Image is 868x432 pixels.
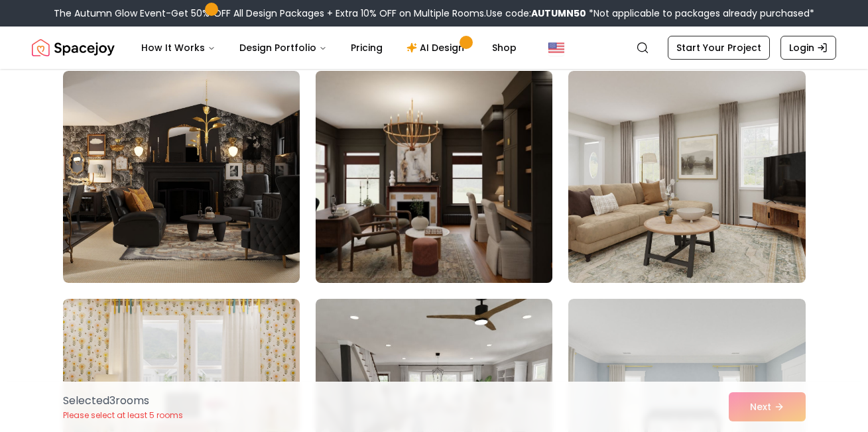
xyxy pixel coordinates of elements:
a: Shop [481,34,527,61]
a: Pricing [340,34,393,61]
button: How It Works [131,34,226,61]
img: Room room-69 [568,71,805,283]
span: Use code: [486,7,586,20]
a: Start Your Project [668,36,770,60]
button: Design Portfolio [229,34,338,61]
a: Login [780,36,836,60]
img: United States [548,40,564,56]
p: Please select at least 5 rooms [63,410,183,421]
img: Spacejoy Logo [32,34,115,61]
nav: Main [131,34,527,61]
div: The Autumn Glow Event-Get 50% OFF All Design Packages + Extra 10% OFF on Multiple Rooms. [54,7,814,20]
span: *Not applicable to packages already purchased* [586,7,814,20]
b: AUTUMN50 [531,7,586,20]
img: Room room-68 [310,66,558,288]
a: Spacejoy [32,34,115,61]
img: Room room-67 [63,71,300,283]
a: AI Design [396,34,479,61]
nav: Global [32,27,836,69]
p: Selected 3 room s [63,393,183,409]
